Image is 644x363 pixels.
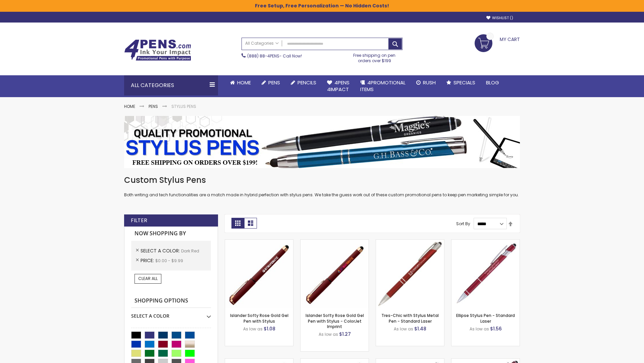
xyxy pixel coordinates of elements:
[155,258,183,264] span: $0.00 - $9.99
[225,239,293,245] a: Islander Softy Rose Gold Gel Pen with Stylus-Dark Red
[394,326,413,332] span: As low as
[141,247,181,254] span: Select A Color
[124,104,135,109] a: Home
[355,75,411,97] a: 4PROMOTIONALITEMS
[411,75,441,90] a: Rush
[245,41,279,46] span: All Categories
[481,75,504,90] a: Blog
[376,240,444,308] img: Tres-Chic with Stylus Metal Pen - Standard Laser-Dark Red
[124,39,191,61] img: 4Pens Custom Pens and Promotional Products
[225,240,293,308] img: Islander Softy Rose Gold Gel Pen with Stylus-Dark Red
[470,326,489,332] span: As low as
[256,75,285,90] a: Pens
[247,53,279,59] a: (888) 88-4PENS
[301,239,369,245] a: Islander Softy Rose Gold Gel Pen with Stylus - ColorJet Imprint-Dark Red
[181,248,199,254] span: Dark Red
[346,50,403,64] div: Free shipping on pen orders over $199
[490,325,502,332] span: $1.56
[376,239,444,245] a: Tres-Chic with Stylus Metal Pen - Standard Laser-Dark Red
[456,221,470,227] label: Sort By
[141,257,155,264] span: Price
[456,313,515,324] a: Ellipse Stylus Pen - Standard Laser
[237,79,251,86] span: Home
[301,240,369,308] img: Islander Softy Rose Gold Gel Pen with Stylus - ColorJet Imprint-Dark Red
[124,116,520,168] img: Stylus Pens
[138,276,158,281] span: Clear All
[486,15,513,21] a: Wishlist
[414,325,426,332] span: $1.48
[124,75,218,95] div: All Categories
[360,79,406,93] span: 4PROMOTIONAL ITEMS
[135,274,161,283] a: Clear All
[339,331,351,337] span: $1.27
[225,75,256,90] a: Home
[230,313,288,324] a: Islander Softy Rose Gold Gel Pen with Stylus
[319,331,338,337] span: As low as
[451,239,520,245] a: Ellipse Stylus Pen - Standard Laser-Dark Red
[124,175,520,186] h1: Custom Stylus Pens
[131,294,211,308] strong: Shopping Options
[124,175,520,198] div: Both writing and tech functionalities are a match made in hybrid perfection with stylus pens. We ...
[285,75,322,90] a: Pencils
[451,240,520,308] img: Ellipse Stylus Pen - Standard Laser-Dark Red
[264,325,275,332] span: $1.08
[423,79,436,86] span: Rush
[231,218,244,229] strong: Grid
[131,308,211,319] div: Select A Color
[268,79,280,86] span: Pens
[131,227,211,241] strong: Now Shopping by
[327,79,350,93] span: 4Pens 4impact
[149,104,158,109] a: Pens
[298,79,316,86] span: Pencils
[441,75,481,90] a: Specials
[486,79,499,86] span: Blog
[453,79,475,86] span: Specials
[381,313,439,324] a: Tres-Chic with Stylus Metal Pen - Standard Laser
[306,313,364,329] a: Islander Softy Rose Gold Gel Pen with Stylus - ColorJet Imprint
[247,53,302,59] span: - Call Now!
[171,104,196,109] strong: Stylus Pens
[322,75,355,97] a: 4Pens4impact
[242,38,282,49] a: All Categories
[131,217,147,224] strong: Filter
[243,326,263,332] span: As low as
